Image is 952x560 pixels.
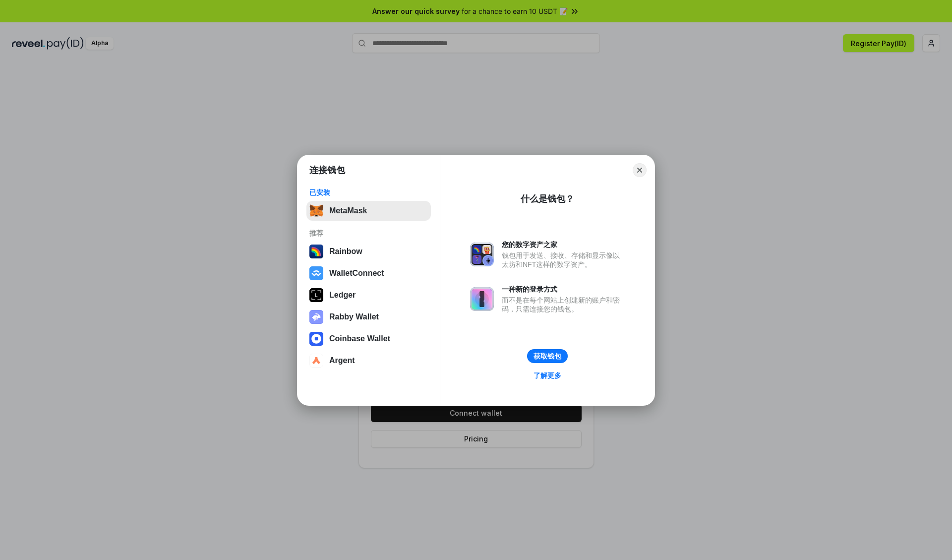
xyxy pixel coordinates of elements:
[306,242,431,261] button: Rainbow
[329,247,362,256] div: Rainbow
[470,287,494,311] img: svg+xml,%3Csvg%20xmlns%3D%22http%3A%2F%2Fwww.w3.org%2F2000%2Fsvg%22%20fill%3D%22none%22%20viewBox...
[306,201,431,221] button: MetaMask
[329,291,356,300] div: Ledger
[306,263,431,283] button: WalletConnect
[329,334,390,343] div: Coinbase Wallet
[309,332,323,346] img: svg+xml,%3Csvg%20width%3D%2228%22%20height%3D%2228%22%20viewBox%3D%220%200%2028%2028%22%20fill%3D...
[502,240,625,249] div: 您的数字资产之家
[502,285,625,294] div: 一种新的登录方式
[527,349,568,363] button: 获取钱包
[306,329,431,349] button: Coinbase Wallet
[309,354,323,368] img: svg+xml,%3Csvg%20width%3D%2228%22%20height%3D%2228%22%20viewBox%3D%220%200%2028%2028%22%20fill%3D...
[306,285,431,305] button: Ledger
[329,206,367,215] div: MetaMask
[329,312,379,321] div: Rabby Wallet
[309,229,428,238] div: 推荐
[309,310,323,324] img: svg+xml,%3Csvg%20xmlns%3D%22http%3A%2F%2Fwww.w3.org%2F2000%2Fsvg%22%20fill%3D%22none%22%20viewBox...
[534,371,561,380] div: 了解更多
[470,243,494,266] img: svg+xml,%3Csvg%20xmlns%3D%22http%3A%2F%2Fwww.w3.org%2F2000%2Fsvg%22%20fill%3D%22none%22%20viewBox...
[534,352,561,361] div: 获取钱包
[309,245,323,258] img: svg+xml,%3Csvg%20width%3D%22120%22%20height%3D%22120%22%20viewBox%3D%220%200%20120%20120%22%20fil...
[309,204,323,218] img: svg+xml,%3Csvg%20fill%3D%22none%22%20height%3D%2233%22%20viewBox%3D%220%200%2035%2033%22%20width%...
[329,356,355,365] div: Argent
[502,296,625,313] div: 而不是在每个网站上创建新的账户和密码，只需连接您的钱包。
[306,307,431,327] button: Rabby Wallet
[633,163,647,177] button: Close
[502,251,625,269] div: 钱包用于发送、接收、存储和显示像以太坊和NFT这样的数字资产。
[309,266,323,280] img: svg+xml,%3Csvg%20width%3D%2228%22%20height%3D%2228%22%20viewBox%3D%220%200%2028%2028%22%20fill%3D...
[309,188,428,197] div: 已安装
[309,288,323,302] img: svg+xml,%3Csvg%20xmlns%3D%22http%3A%2F%2Fwww.w3.org%2F2000%2Fsvg%22%20width%3D%2228%22%20height%3...
[521,193,574,205] div: 什么是钱包？
[528,369,567,382] a: 了解更多
[306,351,431,371] button: Argent
[329,269,384,278] div: WalletConnect
[309,164,345,176] h1: 连接钱包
